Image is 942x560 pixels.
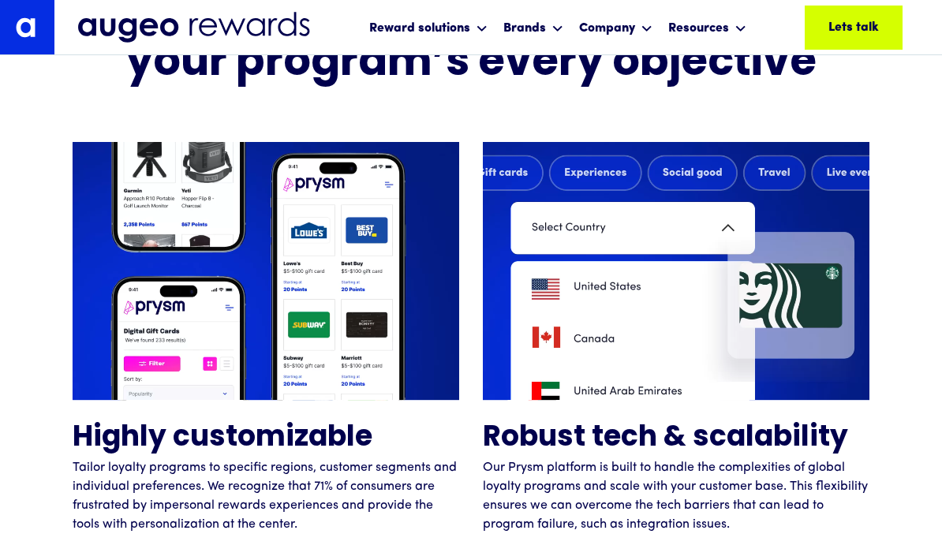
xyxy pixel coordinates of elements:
div: Reward solutions [369,19,470,38]
div: Brands [503,19,546,38]
div: Reward solutions [365,6,492,48]
div: Resources [668,19,729,38]
a: Lets talk [805,6,903,50]
h4: Highly customizable [73,424,459,455]
div: Brands [499,6,567,48]
div: Resources [664,6,750,48]
div: Company [579,19,635,38]
h4: Robust tech & scalability [483,424,869,455]
p: Our Prysm platform is built to handle the complexities of global loyalty programs and scale with ... [483,458,869,534]
div: Company [575,6,656,48]
p: Tailor loyalty programs to specific regions, customer segments and individual preferences. We rec... [73,458,459,534]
